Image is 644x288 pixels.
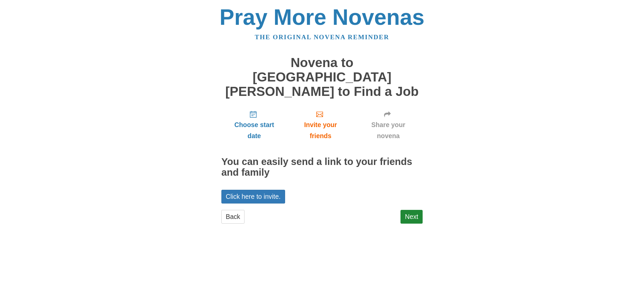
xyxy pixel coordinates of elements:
a: Back [221,210,245,224]
a: Share your novena [354,105,423,145]
a: Choose start date [221,105,287,145]
h1: Novena to [GEOGRAPHIC_DATA][PERSON_NAME] to Find a Job [221,56,423,99]
h2: You can easily send a link to your friends and family [221,157,423,178]
a: Click here to invite. [221,190,285,204]
a: Next [400,210,423,224]
span: Share your novena [361,119,416,141]
span: Invite your friends [294,119,347,141]
a: Pray More Novenas [220,5,425,30]
span: Choose start date [228,119,280,141]
a: Invite your friends [287,105,354,145]
a: The original novena reminder [255,34,389,41]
